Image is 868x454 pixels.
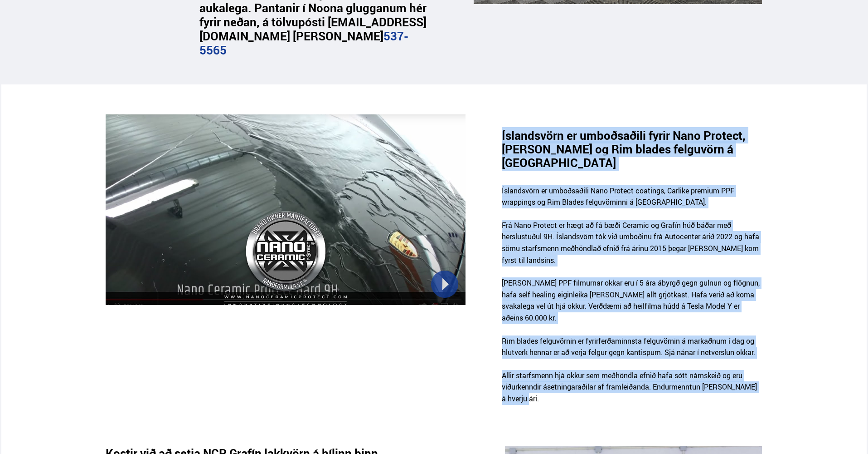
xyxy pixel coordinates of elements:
p: Allir starfsmenn hjá okkur sem meðhöndla efnið hafa sótt námskeið og eru viðurkenndir ásetningara... [502,370,762,416]
a: 537-5565 [199,28,408,58]
p: [PERSON_NAME] PPF filmurnar okkar eru í 5 ára ábyrgð gegn gulnun og flögnun, hafa self healing ei... [502,277,762,335]
p: Frá Nano Protect er hægt að fá bæði Ceramic og Grafín húð báðar með herslustuðul 9H. Íslandsvörn ... [502,220,762,277]
p: Rim blades felguvörnin er fyrirferðaminnsta felguvörnin á markaðnum í dag og hlutverk hennar er a... [502,336,762,370]
p: Íslandsvörn er umboðsaðili Nano Protect coatings, Carlike premium PPF wrappings og Rim Blades fel... [502,185,762,220]
button: Opna LiveChat spjallviðmót [7,4,34,31]
h3: Íslandsvörn er umboðsaðili fyrir Nano Protect, [PERSON_NAME] og Rim blades felguvörn á [GEOGRAPHI... [502,128,762,169]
